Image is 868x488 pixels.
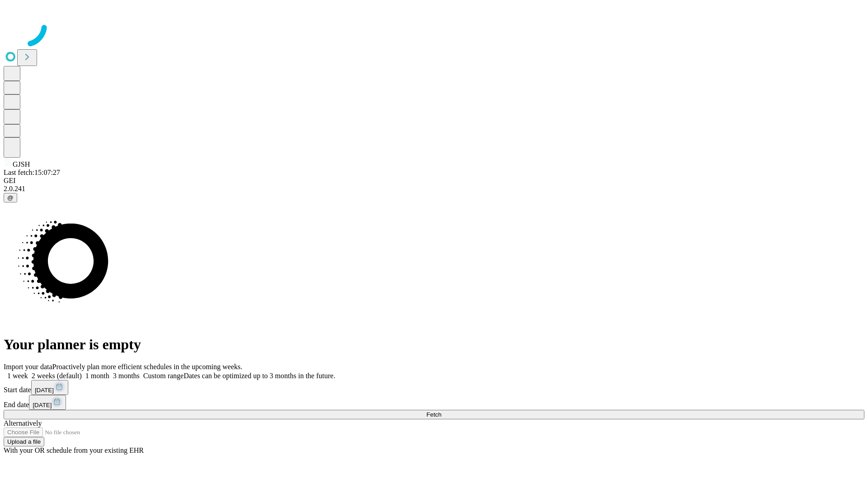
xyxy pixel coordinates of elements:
[31,380,68,395] button: [DATE]
[85,372,109,380] span: 1 month
[4,185,864,193] div: 2.0.241
[52,363,242,371] span: Proactively plan more efficient schedules in the upcoming weeks.
[32,372,82,380] span: 2 weeks (default)
[4,336,864,353] h1: Your planner is empty
[4,410,864,419] button: Fetch
[113,372,140,380] span: 3 months
[4,419,42,427] span: Alternatively
[7,194,14,201] span: @
[4,177,864,185] div: GEI
[4,193,17,202] button: @
[4,363,52,371] span: Import your data
[35,387,54,394] span: [DATE]
[4,446,144,454] span: With your OR schedule from your existing EHR
[4,380,864,395] div: Start date
[143,372,184,380] span: Custom range
[4,437,44,446] button: Upload a file
[33,402,52,408] span: [DATE]
[13,160,30,168] span: GJSH
[426,411,441,418] span: Fetch
[7,372,28,380] span: 1 week
[184,372,335,380] span: Dates can be optimized up to 3 months in the future.
[4,395,864,410] div: End date
[4,169,60,176] span: Last fetch: 15:07:27
[29,395,66,410] button: [DATE]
